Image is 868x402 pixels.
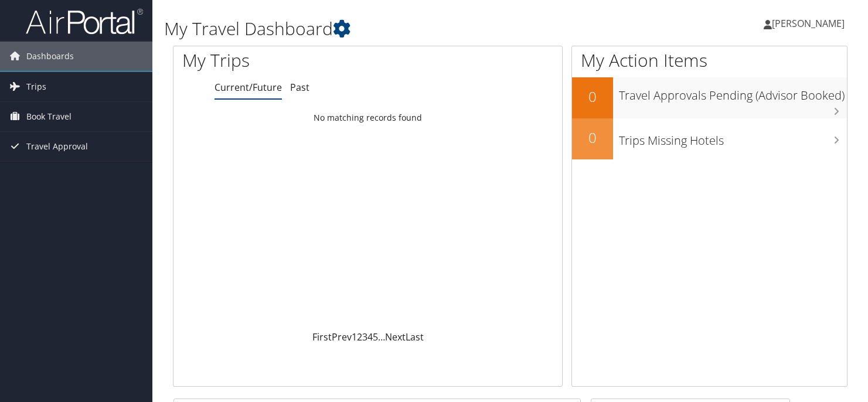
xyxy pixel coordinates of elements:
[572,48,847,73] h1: My Action Items
[764,6,856,41] a: [PERSON_NAME]
[385,331,406,343] a: Next
[572,128,613,148] h2: 0
[572,77,847,118] a: 0Travel Approvals Pending (Advisor Booked)
[357,331,362,343] a: 2
[26,42,74,71] span: Dashboards
[378,331,385,343] span: …
[572,87,613,107] h2: 0
[290,81,309,94] a: Past
[312,331,332,343] a: First
[373,331,378,343] a: 5
[26,102,72,131] span: Book Travel
[182,48,392,73] h1: My Trips
[26,8,143,35] img: airportal-logo.png
[164,16,625,41] h1: My Travel Dashboard
[26,72,46,101] span: Trips
[406,331,424,343] a: Last
[26,132,88,161] span: Travel Approval
[572,118,847,159] a: 0Trips Missing Hotels
[362,331,367,343] a: 3
[215,81,282,94] a: Current/Future
[772,17,845,30] span: [PERSON_NAME]
[619,127,847,149] h3: Trips Missing Hotels
[332,331,352,343] a: Prev
[619,81,847,104] h3: Travel Approvals Pending (Advisor Booked)
[352,331,357,343] a: 1
[367,331,373,343] a: 4
[173,107,562,128] td: No matching records found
